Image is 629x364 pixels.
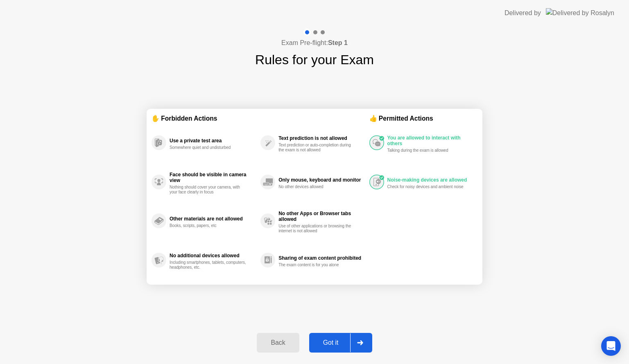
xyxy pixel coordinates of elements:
div: Text prediction or auto-completion during the exam is not allowed [278,143,356,153]
img: Delivered by Rosalyn [546,8,614,18]
div: Open Intercom Messenger [601,336,621,356]
div: Back [259,339,296,346]
div: Somewhere quiet and undisturbed [170,145,247,150]
div: Talking during the exam is allowed [387,148,465,153]
div: Check for noisy devices and ambient noise [387,184,465,189]
div: Books, scripts, papers, etc [170,223,247,228]
div: ✋ Forbidden Actions [152,114,369,123]
div: No other devices allowed [278,184,356,189]
b: Step 1 [328,39,348,46]
div: Nothing should cover your camera, with your face clearly in focus [170,185,247,195]
div: Got it [312,339,350,346]
div: Sharing of exam content prohibited [278,255,365,261]
div: Delivered by [505,8,541,18]
div: Including smartphones, tablets, computers, headphones, etc. [170,260,247,270]
div: Use a private test area [170,138,256,144]
div: Use of other applications or browsing the internet is not allowed [278,224,356,234]
div: You are allowed to interact with others [387,135,473,146]
div: Other materials are not allowed [170,216,256,222]
div: No other Apps or Browser tabs allowed [278,211,365,222]
div: Noise-making devices are allowed [387,177,473,183]
button: Back [257,333,299,353]
div: 👍 Permitted Actions [369,114,477,123]
div: Text prediction is not allowed [278,135,365,141]
div: The exam content is for you alone [278,263,356,267]
div: Only mouse, keyboard and monitor [278,177,365,183]
div: No additional devices allowed [170,253,256,258]
button: Got it [309,333,372,353]
h4: Exam Pre-flight: [281,38,348,48]
div: Face should be visible in camera view [170,172,256,183]
h1: Rules for your Exam [255,50,374,70]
